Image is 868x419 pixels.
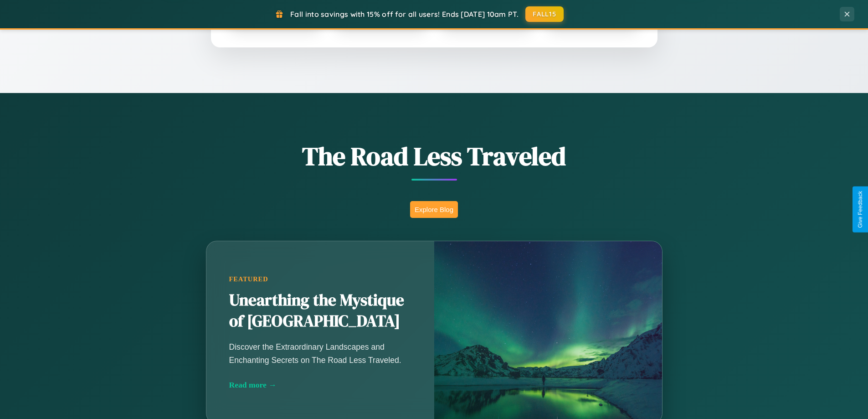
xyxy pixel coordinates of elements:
p: Discover the Extraordinary Landscapes and Enchanting Secrets on The Road Less Traveled. [229,341,411,366]
h2: Unearthing the Mystique of [GEOGRAPHIC_DATA] [229,290,411,332]
h1: The Road Less Traveled [161,139,708,174]
div: Give Feedback [857,191,863,228]
div: Read more → [229,380,411,390]
div: Featured [229,275,411,283]
span: Fall into savings with 15% off for all users! Ends [DATE] 10am PT. [290,10,519,19]
button: Explore Blog [410,201,458,218]
button: FALL15 [525,6,564,22]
